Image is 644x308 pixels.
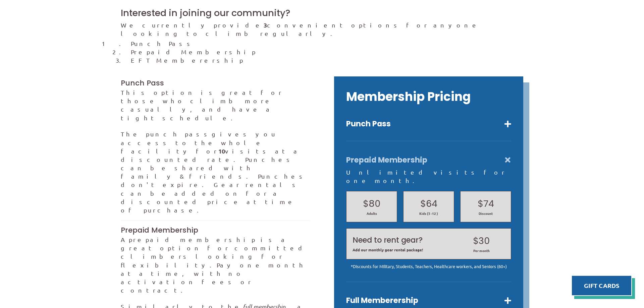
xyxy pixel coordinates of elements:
[121,21,523,38] p: We currently provide convenient options for anyone looking to climb regularly.
[410,211,448,216] span: Kids (5 -12 )
[121,130,307,213] span: gives you access to the whole facility for visits at a discounted rate. Punches can be shared wit...
[467,211,505,216] span: Discount
[353,235,452,246] h2: Need to rent gear?
[353,211,391,216] span: Adults
[458,235,505,247] h2: $30
[131,48,523,56] li: Prepaid Membership
[121,130,310,214] p: The punch pass
[346,88,511,105] h2: Membership Pricing
[346,263,511,269] div: *Discounts for Military, Students, Teachers, Healthcare workers, and Seniors (60+)
[131,39,523,48] li: Punch Pass
[353,197,391,210] h2: $80
[346,168,511,185] div: Unlimited visits for one month.
[121,236,309,268] span: A prepaid membership is a great option for committed climbers looking for flexibility.
[467,197,505,210] h2: $74
[458,248,505,253] span: Per month
[121,235,310,294] p: Pay one month at a time, with no activation fees or contract.
[353,247,452,252] span: Add our monthly gear rental package!
[121,7,523,19] h2: Interested in joining our community?
[218,147,225,155] strong: 10
[121,88,310,122] p: This option is great for those who climb more casually, and have a tight schedule.
[410,197,448,210] h2: $64
[121,225,310,235] h3: Prepaid Membership
[121,78,310,88] h3: Punch Pass
[264,21,267,29] strong: 3
[131,56,523,64] li: EFT Memberership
